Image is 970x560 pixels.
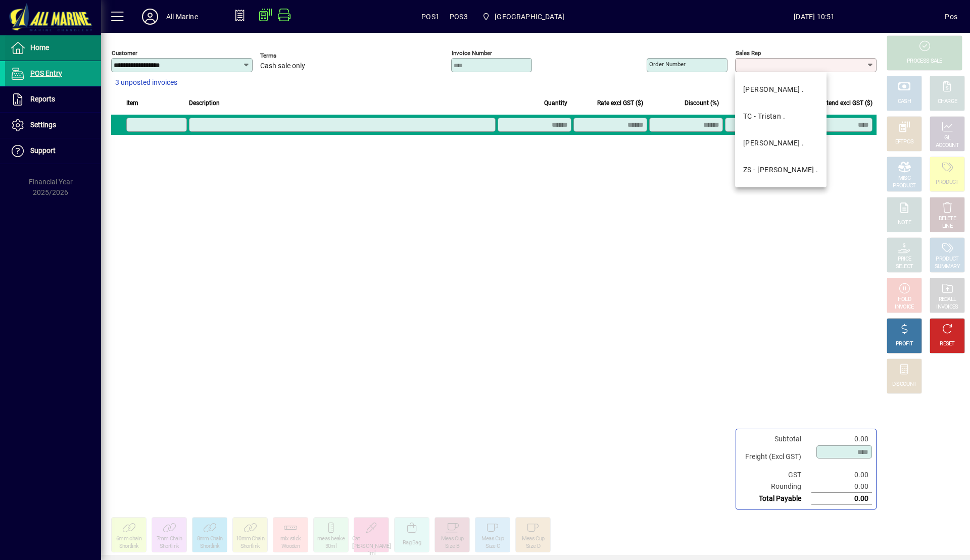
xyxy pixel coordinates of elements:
span: Port Road [478,8,568,26]
span: Discount (%) [685,97,719,109]
div: Wooden [281,543,300,550]
span: Description [189,97,220,109]
div: TC - Tristan . [743,111,785,122]
div: LINE [942,223,952,230]
div: 10mm Chain [236,535,264,543]
div: HOLD [898,296,911,303]
mat-option: ZS - Zoe . [735,157,827,183]
div: [PERSON_NAME] . [743,84,804,95]
td: Rounding [740,481,811,493]
span: Home [30,43,49,52]
div: 6mm chain [116,535,141,543]
div: INVOICE [895,303,913,311]
mat-label: Customer [112,49,137,57]
span: Reports [30,95,55,103]
a: Support [5,138,101,164]
div: GL [944,134,951,142]
td: 0.00 [811,433,872,445]
div: All Marine [166,9,198,25]
div: Shortlink [240,543,260,550]
div: CASH [898,98,911,106]
mat-option: BK - Brent . [735,76,827,103]
div: RESET [940,340,955,348]
span: Terms [260,53,321,59]
div: EFTPOS [895,138,914,146]
td: Total Payable [740,493,811,505]
span: Quantity [544,97,567,109]
span: [DATE] 10:51 [684,9,945,25]
span: POS1 [421,9,440,25]
div: PROCESS SALE [907,58,942,65]
div: SELECT [896,263,913,271]
span: Support [30,146,56,155]
span: Cash sale only [260,62,305,70]
span: POS3 [450,9,468,25]
div: Size C [486,543,500,550]
div: Meas Cup [522,535,544,543]
div: Meas Cup [441,535,463,543]
div: PRODUCT [893,182,915,190]
div: MISC [898,175,910,182]
div: ZS - [PERSON_NAME] . [743,165,818,175]
mat-label: Invoice number [452,49,492,57]
div: mix stick [280,535,301,543]
td: Subtotal [740,433,811,445]
div: CHARGE [938,98,957,106]
div: Size B [445,543,459,550]
div: PRODUCT [936,256,958,263]
div: Shortlink [200,543,220,550]
a: Reports [5,87,101,112]
span: POS Entry [30,69,62,77]
div: PROFIT [896,340,913,348]
mat-label: Sales rep [736,49,761,57]
div: 8mm Chain [197,535,223,543]
div: ACCOUNT [936,142,959,149]
div: SUMMARY [935,263,960,271]
div: PRICE [898,256,911,263]
mat-label: Order number [649,61,686,68]
button: 3 unposted invoices [111,74,181,92]
span: 3 unposted invoices [115,77,177,88]
mat-option: TC - Tristan . [735,103,827,130]
div: Shortlink [160,543,179,550]
div: 7mm Chain [157,535,182,543]
div: meas beake [317,535,345,543]
td: 0.00 [811,469,872,481]
td: Freight (Excl GST) [740,445,811,469]
td: 0.00 [811,481,872,493]
div: INVOICES [936,303,958,311]
span: Rate excl GST ($) [597,97,643,109]
span: Extend excl GST ($) [820,97,872,109]
span: Settings [30,121,56,129]
div: PRODUCT [936,179,958,186]
mat-option: VK - Vanessa . [735,130,827,157]
td: 0.00 [811,493,872,505]
div: NOTE [898,219,911,227]
div: 30ml [325,543,336,550]
div: Cat [PERSON_NAME] [352,535,391,550]
div: Meas Cup [481,535,504,543]
div: Size D [526,543,540,550]
button: Profile [134,8,166,26]
span: Item [126,97,138,109]
div: [PERSON_NAME] . [743,138,804,148]
a: Settings [5,113,101,138]
div: DISCOUNT [892,381,916,388]
span: [GEOGRAPHIC_DATA] [495,9,564,25]
a: Home [5,35,101,61]
div: Shortlink [119,543,139,550]
div: DELETE [939,215,956,223]
div: 1ml [367,550,376,557]
td: GST [740,469,811,481]
div: RECALL [939,296,956,303]
div: Rag Bag [403,539,421,547]
div: Pos [945,9,957,25]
